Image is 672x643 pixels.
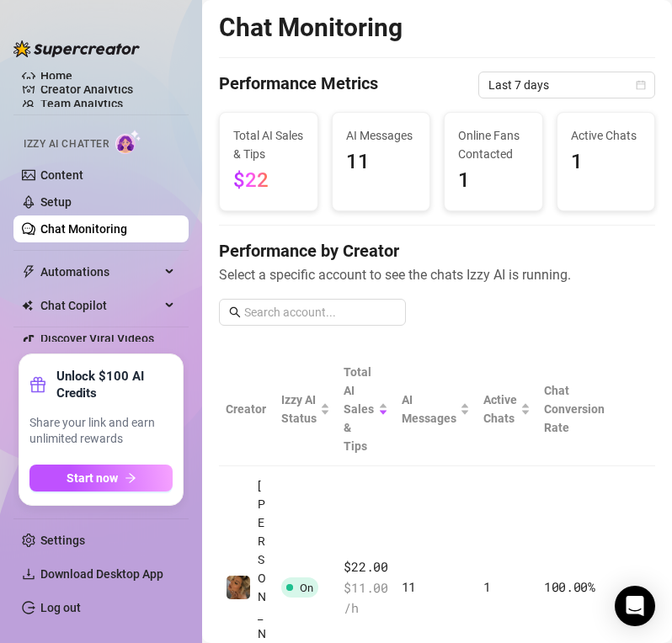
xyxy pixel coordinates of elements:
h4: Performance Metrics [219,72,378,98]
span: AI Messages [346,126,417,145]
a: Home [40,69,72,82]
span: Chat Copilot [40,292,160,319]
a: Content [40,168,83,182]
span: $ 11.00 /h [344,578,387,618]
span: $22 [233,168,269,192]
a: Team Analytics [40,97,123,110]
strong: Unlock $100 AI Credits [56,368,173,401]
img: Chat Copilot [22,300,33,311]
span: AI Messages [402,391,456,428]
span: 1 [483,578,491,595]
h2: Chat Monitoring [219,12,403,44]
span: Start now [67,471,118,485]
th: Creator [219,353,275,466]
span: arrow-right [125,472,136,484]
span: Download Desktop App [40,567,163,581]
span: download [22,567,35,581]
input: Search account... [244,303,396,321]
span: 11 [346,146,417,178]
div: Open Intercom Messenger [615,586,655,626]
span: Total AI Sales & Tips [344,363,374,455]
img: AI Chatter [115,130,141,154]
a: Creator Analytics [40,76,175,103]
span: 1 [571,146,642,178]
span: Total AI Sales & Tips [233,126,304,163]
th: Active Chats [477,353,537,466]
th: Izzy AI Status [275,353,337,466]
span: Last 7 days [488,72,645,98]
span: Izzy AI Chatter [24,136,109,152]
a: Log out [40,601,81,614]
a: Setup [40,195,72,209]
span: 1 [458,165,529,197]
span: calendar [636,80,646,90]
span: Automations [40,258,160,285]
th: Chat Conversion Rate [537,353,611,466]
span: Share your link and earn unlimited rewards [29,415,173,448]
span: Izzy AI Status [281,391,317,428]
h4: Performance by Creator [219,239,655,263]
span: Active Chats [483,391,517,428]
span: Online Fans Contacted [458,126,529,163]
th: Total AI Sales & Tips [337,353,394,466]
span: $22.00 [344,557,387,577]
span: Select a specific account to see the chats Izzy AI is running. [219,264,655,285]
img: logo-BBDzfeDw.svg [13,40,140,57]
span: On [300,582,313,594]
span: gift [29,376,46,393]
span: 100.00 % [544,578,595,595]
img: Melanie [227,576,250,599]
a: Chat Monitoring [40,222,127,236]
span: 11 [402,578,416,595]
button: Start nowarrow-right [29,465,173,492]
span: Active Chats [571,126,642,145]
a: Discover Viral Videos [40,332,154,345]
span: thunderbolt [22,265,35,279]
th: AI Messages [395,353,477,466]
a: Settings [40,534,85,547]
span: search [229,306,241,318]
